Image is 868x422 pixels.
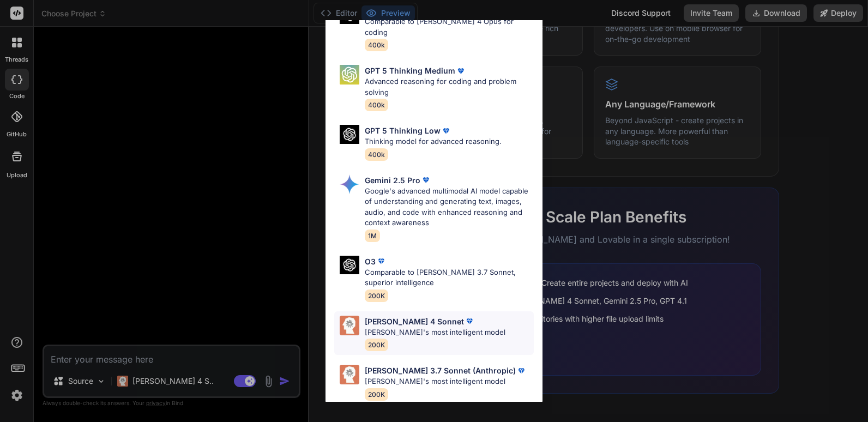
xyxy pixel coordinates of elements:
[365,290,388,302] span: 200K
[365,316,464,327] p: [PERSON_NAME] 4 Sonnet
[365,76,534,98] p: Advanced reasoning for coding and problem solving
[340,256,359,275] img: Pick Models
[365,327,505,338] p: [PERSON_NAME]'s most intelligent model
[420,174,431,185] img: premium
[365,16,534,38] p: Comparable to [PERSON_NAME] 4 Opus for coding
[365,376,527,387] p: [PERSON_NAME]'s most intelligent model
[365,125,441,136] p: GPT 5 Thinking Low
[365,230,380,242] span: 1M
[365,65,455,76] p: GPT 5 Thinking Medium
[365,174,420,186] p: Gemini 2.5 Pro
[365,267,534,288] p: Comparable to [PERSON_NAME] 3.7 Sonnet, superior intelligence
[365,99,388,111] span: 400k
[441,125,451,136] img: premium
[340,316,359,335] img: Pick Models
[365,339,388,351] span: 200K
[340,125,359,144] img: Pick Models
[340,174,359,194] img: Pick Models
[365,388,388,401] span: 200K
[464,316,475,327] img: premium
[340,65,359,85] img: Pick Models
[455,65,466,76] img: premium
[365,365,516,376] p: [PERSON_NAME] 3.7 Sonnet (Anthropic)
[365,256,376,267] p: O3
[340,365,359,384] img: Pick Models
[365,148,388,161] span: 400k
[365,136,502,147] p: Thinking model for advanced reasoning.
[516,365,527,376] img: premium
[365,186,534,228] p: Google's advanced multimodal AI model capable of understanding and generating text, images, audio...
[365,39,388,51] span: 400k
[376,256,387,267] img: premium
